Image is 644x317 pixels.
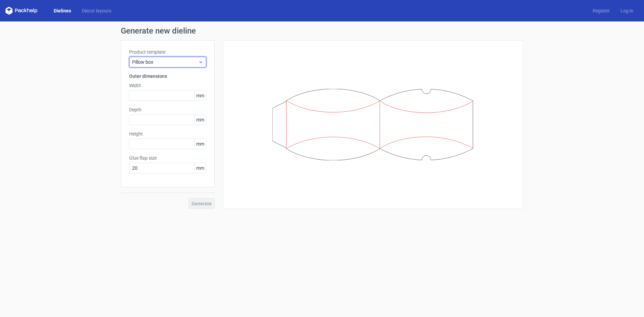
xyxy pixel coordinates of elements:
label: Width [129,82,206,89]
label: Glue flap size [129,155,206,161]
span: mm [194,163,206,173]
span: mm [194,139,206,149]
label: Depth [129,106,206,113]
a: Register [587,7,615,14]
span: Pillow box [132,59,198,65]
label: Product template [129,49,206,55]
span: mm [194,91,206,101]
a: Dielines [48,7,76,14]
span: mm [194,115,206,125]
h1: Generate new dieline [121,27,523,35]
a: Log in [615,7,639,14]
label: Height [129,130,206,137]
a: Diecut layouts [76,7,117,14]
h3: Outer dimensions [129,73,206,80]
